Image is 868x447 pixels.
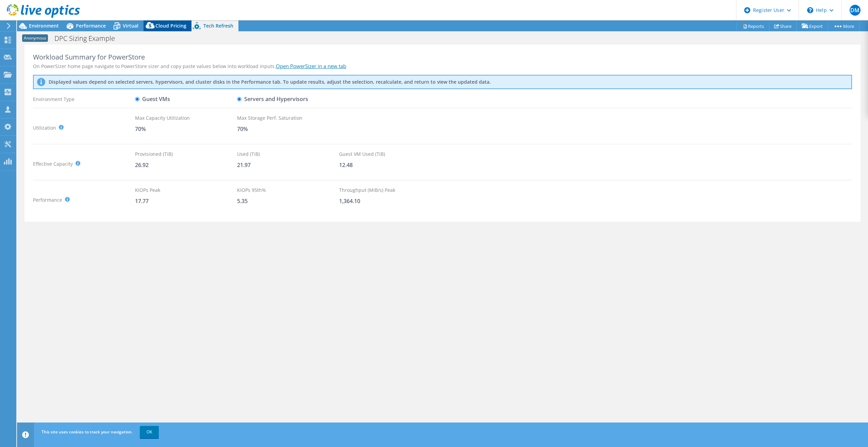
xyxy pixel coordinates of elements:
div: 70% [237,125,339,133]
label: Servers and Hypervisors [237,93,308,105]
div: 21.97 [237,161,339,169]
span: This site uses cookies to track your navigation. [41,429,133,435]
div: Performance [33,186,135,213]
a: Export [797,21,828,31]
div: Provisioned (TiB) [135,150,237,158]
a: OK [140,426,159,438]
div: Workload Summary for PowerStore [33,53,852,61]
span: Tech Refresh [203,22,233,29]
div: Max Capacity Utilization [135,114,237,122]
div: Effective Capacity [33,150,135,177]
span: DM [850,5,861,16]
div: Environment Type [33,93,135,105]
div: Guest VM Used (TiB) [339,150,441,158]
div: Utilization [33,114,135,141]
div: Used (TiB) [237,150,339,158]
a: Reports [737,21,769,31]
div: 17.77 [135,197,237,205]
span: Cloud Pricing [155,22,186,29]
input: Guest VMs [135,97,139,101]
div: 12.48 [339,161,441,169]
div: 1,364.10 [339,197,441,205]
div: 26.92 [135,161,237,169]
div: 70% [135,125,237,133]
div: Throughput (MiB/s) Peak [339,186,441,194]
h1: DPC Sizing Example [51,35,126,42]
a: Share [769,21,797,31]
div: Max Storage Perf. Saturation [237,114,339,122]
a: More [828,21,859,31]
input: Servers and Hypervisors [237,97,241,101]
div: On PowerSizer home page navigate to PowerStore sizer and copy paste values below into workload in... [33,63,852,70]
div: KIOPs Peak [135,186,237,194]
span: Performance [76,22,106,29]
span: Environment [29,22,59,29]
div: KIOPs 95th% [237,186,339,194]
div: 5.35 [237,197,339,205]
span: Anonymous [22,34,48,42]
label: Guest VMs [135,93,170,105]
p: Displayed values depend on selected servers, hypervisors, and cluster disks in the Performance ta... [49,79,372,85]
span: Virtual [123,22,138,29]
a: Open PowerSizer in a new tab [276,63,346,69]
svg: \n [807,7,813,13]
